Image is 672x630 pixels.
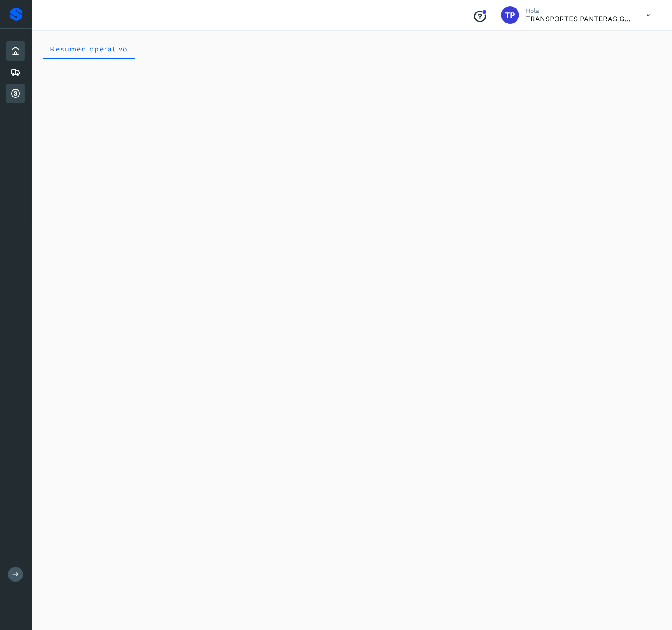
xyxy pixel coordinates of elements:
[526,7,633,15] p: Hola,
[50,45,128,53] span: Resumen operativo
[526,15,633,23] p: TRANSPORTES PANTERAS GAPO S.A. DE C.V.
[6,41,25,61] div: Inicio
[6,62,25,82] div: Embarques
[6,84,25,103] div: Cuentas por cobrar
